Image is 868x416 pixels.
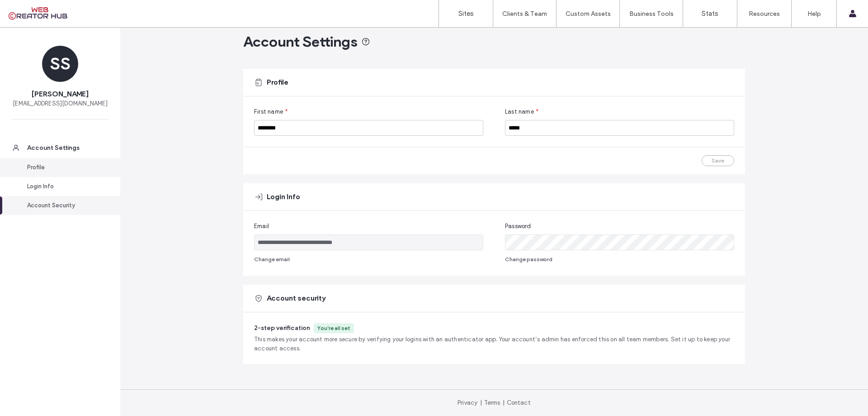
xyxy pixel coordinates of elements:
[254,120,483,136] input: First name
[505,234,734,250] input: Password
[27,182,101,191] div: Login Info
[27,143,101,153] div: Account Settings
[702,10,718,18] label: Stats
[20,6,39,14] span: Help
[254,324,310,332] span: 2-step verification
[267,77,288,87] span: Profile
[629,10,674,18] label: Business Tools
[254,222,269,231] span: Email
[254,335,734,353] span: This makes your account more secure by verifying your logins with an authenticator app. Your acco...
[27,201,101,210] div: Account Security
[505,222,531,231] span: Password
[27,163,101,172] div: Profile
[505,120,734,136] input: Last name
[254,107,283,116] span: First name
[243,33,358,51] span: Account Settings
[254,254,290,265] button: Change email
[507,399,531,406] a: Contact
[267,293,325,303] span: Account security
[480,399,482,406] span: |
[484,399,500,406] a: Terms
[458,10,474,18] label: Sites
[317,324,350,332] div: You’re all set
[32,89,89,99] span: [PERSON_NAME]
[267,192,300,202] span: Login Info
[502,10,547,18] label: Clients & Team
[505,107,534,116] span: Last name
[566,10,611,18] label: Custom Assets
[749,10,780,18] label: Resources
[254,234,483,250] input: Email
[807,10,821,18] label: Help
[458,399,477,406] a: Privacy
[42,46,78,82] div: SS
[503,399,505,406] span: |
[13,99,108,108] span: [EMAIL_ADDRESS][DOMAIN_NAME]
[505,254,552,265] button: Change password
